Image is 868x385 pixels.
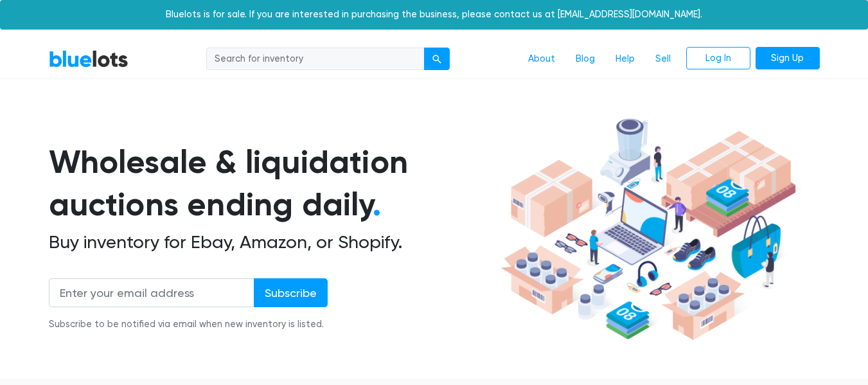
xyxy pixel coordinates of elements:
[756,47,820,70] a: Sign Up
[565,47,605,71] a: Blog
[686,47,750,70] a: Log In
[645,47,681,71] a: Sell
[49,49,128,68] a: BlueLots
[518,47,565,71] a: About
[49,278,254,307] input: Enter your email address
[605,47,645,71] a: Help
[373,185,381,224] span: .
[49,231,496,253] h2: Buy inventory for Ebay, Amazon, or Shopify.
[496,112,801,346] img: hero-ee84e7d0318cb26816c560f6b4441b76977f77a177738b4e94f68c95b2b83dbb.png
[254,278,328,307] input: Subscribe
[206,48,425,71] input: Search for inventory
[49,318,328,332] div: Subscribe to be notified via email when new inventory is listed.
[49,141,496,226] h1: Wholesale & liquidation auctions ending daily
